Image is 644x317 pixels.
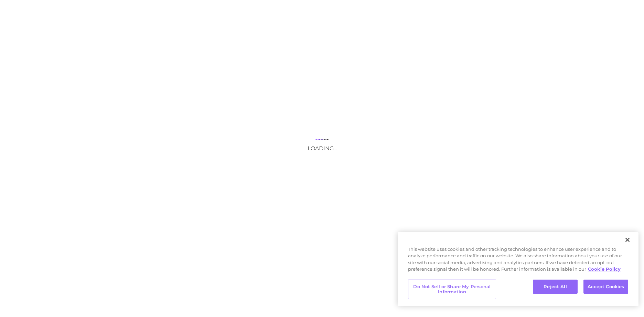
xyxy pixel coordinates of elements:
[533,280,578,294] button: Reject All
[620,232,635,247] button: Close
[398,232,638,306] div: Privacy
[583,280,628,294] button: Accept Cookies
[253,145,391,152] h3: Loading...
[588,266,621,272] a: More information about your privacy, opens in a new tab
[398,232,638,306] div: Cookie banner
[398,246,638,276] div: This website uses cookies and other tracking technologies to enhance user experience and to analy...
[408,280,496,299] button: Do Not Sell or Share My Personal Information, Opens the preference center dialog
